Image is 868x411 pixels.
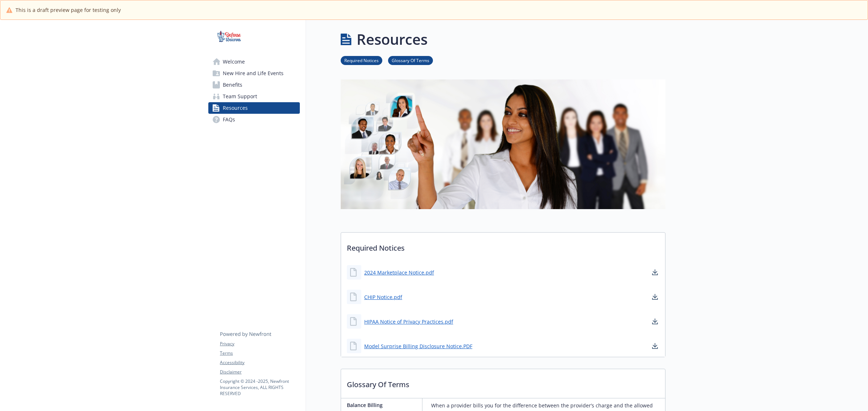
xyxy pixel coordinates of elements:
span: FAQs [223,114,235,125]
a: Glossary Of Terms [388,57,433,64]
a: HIPAA Notice of Privacy Practices.pdf [364,318,453,325]
a: Privacy [220,341,299,347]
span: New Hire and Life Events [223,68,284,79]
a: Resources [208,102,300,114]
h1: Resources [357,29,427,50]
a: Accessibility [220,359,299,366]
a: download document [651,317,659,326]
span: Benefits [223,79,242,91]
a: New Hire and Life Events [208,68,300,79]
a: CHIP Notice.pdf [364,293,402,301]
span: Resources [223,102,248,114]
a: Disclaimer [220,369,299,375]
span: This is a draft preview page for testing only [16,6,121,14]
a: download document [651,268,659,277]
a: 2024 Marketplace Notice.pdf [364,269,434,276]
a: download document [651,293,659,301]
p: Glossary Of Terms [341,369,665,396]
p: Balance Billing [347,401,419,409]
a: download document [651,342,659,350]
p: Copyright © 2024 - 2025 , Newfront Insurance Services, ALL RIGHTS RESERVED [220,378,299,397]
a: Terms [220,350,299,356]
span: Team Support [223,91,257,102]
img: resources page banner [341,79,665,209]
span: Welcome [223,56,245,68]
a: Benefits [208,79,300,91]
a: Team Support [208,91,300,102]
a: Model Surprise Billing Disclosure Notice.PDF [364,342,472,350]
p: Required Notices [341,233,665,259]
a: Welcome [208,56,300,68]
a: Required Notices [341,57,382,64]
a: FAQs [208,114,300,125]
